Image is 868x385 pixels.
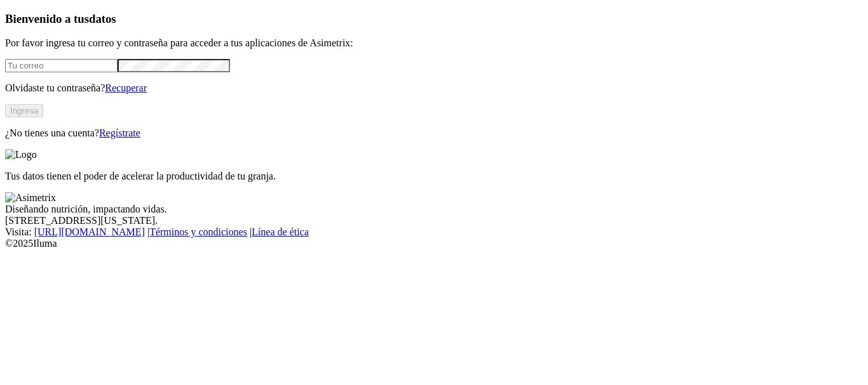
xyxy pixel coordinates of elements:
a: Recuperar [105,82,147,93]
img: Logo [5,149,37,160]
input: Tu correo [5,59,118,72]
h3: Bienvenido a tus [5,12,863,26]
a: Línea de ética [252,226,309,237]
div: Visita : | | [5,226,863,238]
p: Por favor ingresa tu correo y contraseña para acceder a tus aplicaciones de Asimetrix: [5,37,863,49]
a: [URL][DOMAIN_NAME] [34,226,145,237]
div: Diseñando nutrición, impactando vidas. [5,204,863,215]
a: Términos y condiciones [149,226,247,237]
p: Olvidaste tu contraseña? [5,82,863,94]
img: Asimetrix [5,192,56,204]
div: [STREET_ADDRESS][US_STATE]. [5,215,863,226]
a: Regístrate [99,127,140,138]
button: Ingresa [5,104,43,117]
p: Tus datos tienen el poder de acelerar la productividad de tu granja. [5,171,863,182]
p: ¿No tienes una cuenta? [5,127,863,139]
span: datos [89,12,116,25]
div: © 2025 Iluma [5,238,863,249]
